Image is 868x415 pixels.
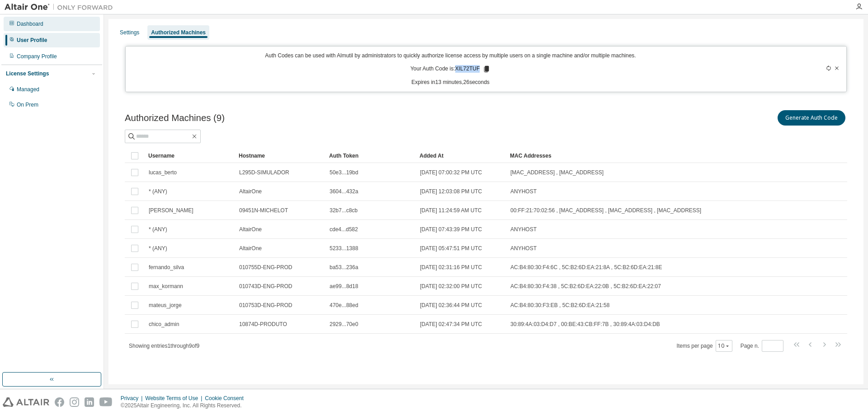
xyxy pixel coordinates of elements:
[99,397,113,407] img: youtube.svg
[718,342,730,350] button: 10
[149,283,183,290] span: max_kormann
[239,283,292,290] span: 010743D-ENG-PROD
[129,343,199,349] span: Showing entries 1 through 9 of 9
[239,302,292,309] span: 010753D-ENG-PROD
[510,207,701,214] span: 00:FF:21:70:02:56 , [MAC_ADDRESS] , [MAC_ADDRESS] , [MAC_ADDRESS]
[420,283,482,290] span: [DATE] 02:32:00 PM UTC
[510,245,537,252] span: ANYHOST
[149,207,193,214] span: [PERSON_NAME]
[330,302,358,309] span: 470e...88ed
[149,169,177,176] span: lucas_berto
[330,226,358,233] span: cde4...d582
[778,110,845,126] button: Generate Auth Code
[239,264,292,271] span: 010755D-ENG-PROD
[151,29,206,36] div: Authorized Machines
[510,169,604,176] span: [MAC_ADDRESS] , [MAC_ADDRESS]
[6,70,49,77] div: License Settings
[145,395,205,402] div: Website Terms of Use
[741,340,783,352] span: Page n.
[5,3,118,12] img: Altair One
[239,245,262,252] span: AltairOne
[420,169,482,176] span: [DATE] 07:00:32 PM UTC
[510,302,609,309] span: AC:B4:80:30:F3:EB , 5C:B2:6D:EA:21:58
[148,149,231,163] div: Username
[510,321,660,328] span: 30:89:4A:03:D4:D7 , 00:BE:43:CB:FF:7B , 30:89:4A:03:D4:DB
[125,113,225,123] span: Authorized Machines (9)
[510,149,752,163] div: MAC Addresses
[420,245,482,252] span: [DATE] 05:47:51 PM UTC
[330,321,358,328] span: 2929...70e0
[149,226,167,233] span: * (ANY)
[131,79,770,86] p: Expires in 13 minutes, 26 seconds
[121,395,145,402] div: Privacy
[510,188,537,195] span: ANYHOST
[330,283,358,290] span: ae99...8d18
[329,149,412,163] div: Auth Token
[330,169,358,176] span: 50e3...19bd
[510,226,537,233] span: ANYHOST
[239,321,287,328] span: 10874D-PRODUTO
[131,52,770,60] p: Auth Codes can be used with Almutil by administrators to quickly authorize license access by mult...
[420,264,482,271] span: [DATE] 02:31:16 PM UTC
[121,402,249,410] p: © 2025 Altair Engineering, Inc. All Rights Reserved.
[420,226,482,233] span: [DATE] 07:43:39 PM UTC
[510,264,662,271] span: AC:B4:80:30:F4:6C , 5C:B2:6D:EA:21:8A , 5C:B2:6D:EA:21:8E
[420,149,503,163] div: Added At
[17,101,38,108] div: On Prem
[3,397,49,407] img: altair_logo.svg
[330,264,358,271] span: ba53...236a
[149,321,179,328] span: chico_admin
[239,226,262,233] span: AltairOne
[239,149,322,163] div: Hostname
[410,65,491,73] p: Your Auth Code is: XIL72TUF
[420,207,482,214] span: [DATE] 11:24:59 AM UTC
[85,397,94,407] img: linkedin.svg
[205,395,249,402] div: Cookie Consent
[510,283,661,290] span: AC:B4:80:30:F4:38 , 5C:B2:6D:EA:22:0B , 5C:B2:6D:EA:22:07
[330,207,358,214] span: 32b7...c8cb
[17,20,43,28] div: Dashboard
[677,340,732,352] span: Items per page
[17,53,57,60] div: Company Profile
[239,169,289,176] span: L295D-SIMULADOR
[420,302,482,309] span: [DATE] 02:36:44 PM UTC
[239,207,288,214] span: 09451N-MICHELOT
[149,245,167,252] span: * (ANY)
[17,37,47,44] div: User Profile
[55,397,64,407] img: facebook.svg
[420,188,482,195] span: [DATE] 12:03:08 PM UTC
[149,188,167,195] span: * (ANY)
[149,302,182,309] span: mateus_jorge
[330,245,358,252] span: 5233...1388
[17,86,39,93] div: Managed
[120,29,139,36] div: Settings
[239,188,262,195] span: AltairOne
[330,188,358,195] span: 3604...432a
[70,397,79,407] img: instagram.svg
[420,321,482,328] span: [DATE] 02:47:34 PM UTC
[149,264,184,271] span: fernando_silva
